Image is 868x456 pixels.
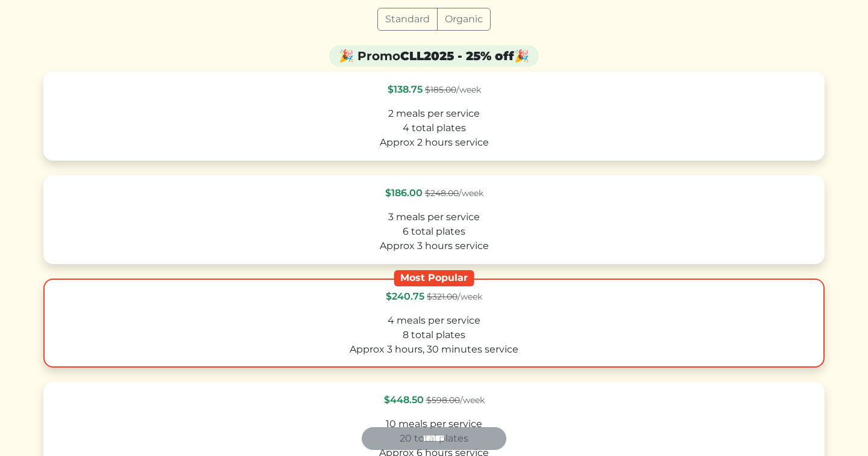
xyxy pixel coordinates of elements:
[427,291,458,302] s: $321.00
[425,84,456,95] s: $185.00
[54,106,814,121] div: 2 meals per service
[54,417,814,431] div: 10 meals per service
[425,84,481,95] span: /week
[384,394,424,405] span: $448.50
[425,188,459,199] s: $248.00
[425,188,483,199] span: /week
[54,328,814,342] div: 8 total plates
[426,395,485,405] span: /week
[400,49,514,63] strong: CLL2025 - 25% off
[54,239,814,253] div: Approx 3 hours service
[388,84,423,95] span: $138.75
[54,210,814,224] div: 3 meals per service
[386,291,424,302] span: $240.75
[54,224,814,239] div: 6 total plates
[54,342,814,357] div: Approx 3 hours, 30 minutes service
[54,135,814,150] div: Approx 2 hours service
[377,8,438,31] label: Standard
[54,313,814,328] div: 4 meals per service
[54,121,814,135] div: 4 total plates
[385,187,423,199] span: $186.00
[427,291,482,302] span: /week
[437,8,491,31] label: Organic
[377,8,491,31] div: Grocery type
[394,270,474,286] div: Most Popular
[329,45,539,67] div: 🎉 Promo 🎉
[426,395,460,405] s: $598.00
